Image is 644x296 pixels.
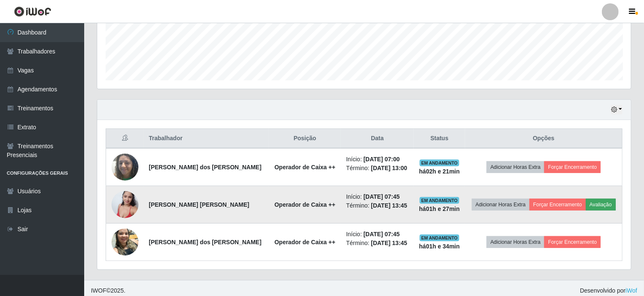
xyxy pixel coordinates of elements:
[419,168,460,175] strong: há 02 h e 21 min
[269,129,341,149] th: Posição
[371,240,407,246] time: [DATE] 13:45
[414,129,466,149] th: Status
[420,197,460,204] span: EM ANDAMENTO
[274,239,335,245] strong: Operador de Caixa ++
[420,235,460,241] span: EM ANDAMENTO
[420,160,460,166] span: EM ANDAMENTO
[544,236,601,248] button: Forçar Encerramento
[346,239,408,248] li: Término:
[274,164,335,171] strong: Operador de Caixa ++
[364,231,400,237] time: [DATE] 07:45
[149,201,250,208] strong: [PERSON_NAME] [PERSON_NAME]
[487,236,544,248] button: Adicionar Horas Extra
[14,6,51,17] img: CoreUI Logo
[346,230,408,239] li: Início:
[364,193,400,200] time: [DATE] 07:45
[487,161,544,173] button: Adicionar Horas Extra
[274,201,335,208] strong: Operador de Caixa ++
[112,224,138,260] img: 1745102593554.jpeg
[625,287,637,294] a: iWof
[580,286,637,295] span: Desenvolvido por
[149,164,262,171] strong: [PERSON_NAME] dos [PERSON_NAME]
[341,129,413,149] th: Data
[371,165,407,171] time: [DATE] 13:00
[419,243,460,250] strong: há 01 h e 34 min
[346,164,408,173] li: Término:
[544,161,601,173] button: Forçar Encerramento
[530,199,586,211] button: Forçar Encerramento
[465,129,622,149] th: Opções
[112,187,138,222] img: 1743531508454.jpeg
[346,192,408,201] li: Início:
[586,199,616,211] button: Avaliação
[346,201,408,210] li: Término:
[112,149,138,185] img: 1736128144098.jpeg
[91,286,125,295] span: © 2025 .
[91,287,106,294] span: IWOF
[149,239,262,245] strong: [PERSON_NAME] dos [PERSON_NAME]
[364,156,400,163] time: [DATE] 07:00
[419,205,460,212] strong: há 01 h e 27 min
[346,155,408,164] li: Início:
[144,129,269,149] th: Trabalhador
[472,199,530,211] button: Adicionar Horas Extra
[371,202,407,209] time: [DATE] 13:45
